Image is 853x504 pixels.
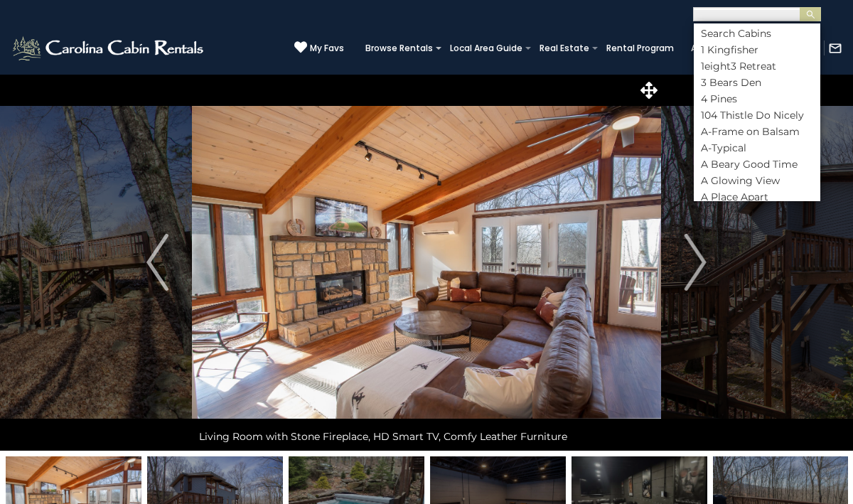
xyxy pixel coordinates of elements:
a: Local Area Guide [443,38,530,58]
img: arrow [146,234,168,291]
div: Living Room with Stone Fireplace, HD Smart TV, Comfy Leather Furniture [192,422,661,451]
li: 1eight3 Retreat [694,60,820,73]
button: Next [661,74,730,451]
a: About [684,38,725,58]
li: Search Cabins [694,27,820,40]
li: A-Frame on Balsam [694,125,820,138]
li: 1 Kingfisher [694,43,820,56]
li: 3 Bears Den [694,76,820,89]
li: A Place Apart [694,191,820,203]
li: 104 Thistle Do Nicely [694,109,820,122]
span: My Favs [310,42,344,55]
a: Real Estate [532,38,596,58]
button: Previous [123,74,192,451]
li: A-Typical [694,141,820,154]
img: mail-regular-white.png [828,41,842,55]
li: A Beary Good Time [694,158,820,171]
li: A Glowing View [694,174,820,187]
a: My Favs [294,41,344,55]
li: 4 Pines [694,92,820,105]
img: arrow [685,234,706,291]
a: Browse Rentals [358,38,440,58]
img: White-1-2.png [11,34,208,63]
a: Rental Program [599,38,681,58]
